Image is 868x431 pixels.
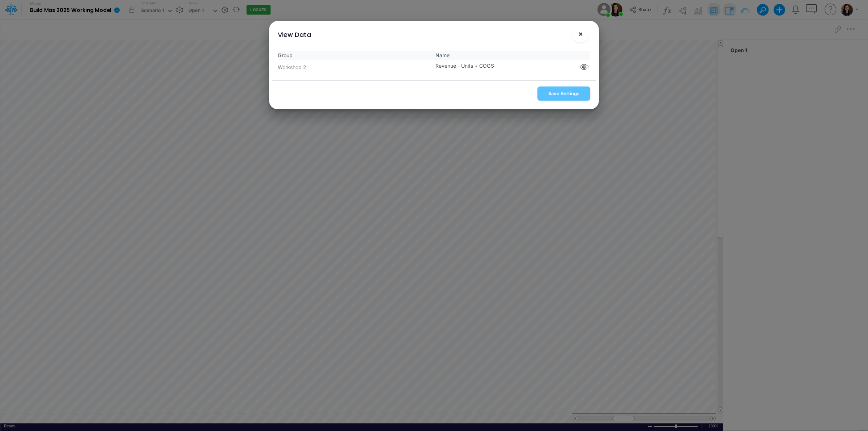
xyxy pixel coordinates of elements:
span: × [578,29,583,38]
span: Name [434,51,590,59]
li: Workshop 2 Revenue - Units + COGS [278,60,590,75]
button: Close [572,25,589,43]
span: Workshop 2 [278,63,434,71]
span: Group [278,51,434,59]
span: Revenue - Units + COGS [434,62,590,73]
div: View Data [278,30,311,39]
